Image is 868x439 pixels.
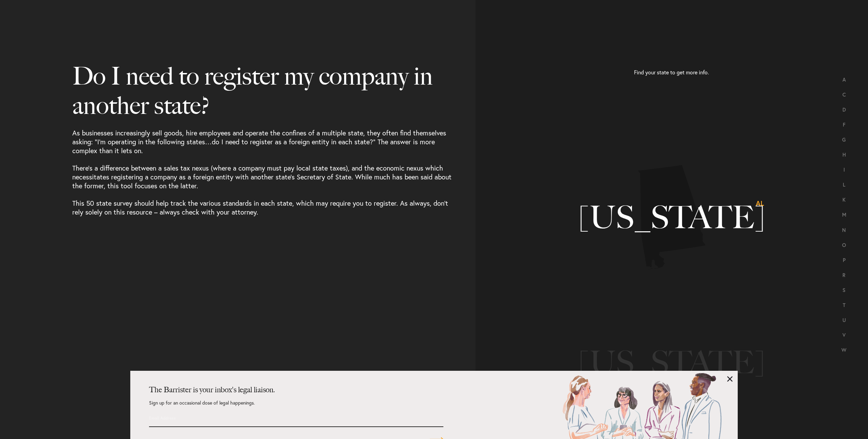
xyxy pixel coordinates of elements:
[579,202,764,233] h3: [US_STATE]
[842,196,845,203] a: K
[634,68,709,77] h2: Find your state to get more info.
[842,151,846,158] a: H
[475,145,868,290] li: 2 of 51
[843,166,845,173] a: I
[843,181,845,188] a: L
[72,120,455,155] p: As businesses increasingly sell goods, hire employees and operate the confines of a multiple stat...
[843,302,845,308] a: T
[842,211,846,218] a: M
[579,202,764,233] a: Alabama
[72,61,455,120] h1: Do I need to register my company in another state?
[842,242,846,248] a: O
[842,91,846,98] a: C
[579,347,764,378] a: Alaska
[842,136,846,143] a: G
[842,332,845,338] a: V
[842,106,846,113] a: D
[579,347,764,378] h3: [US_STATE]
[72,190,455,217] p: This 50 state survey should help track the various standards in each state, which may require you...
[756,200,764,207] span: AL
[149,412,370,424] input: Email Address
[72,155,455,190] p: There’s a difference between a sales tax nexus (where a company must pay local state taxes), and ...
[842,272,845,278] a: R
[842,226,846,233] a: N
[842,287,845,293] a: S
[842,317,846,323] a: U
[475,290,868,435] li: 3 of 51
[149,400,443,412] p: Sign up for an occasional dose of legal happenings.
[841,347,847,353] a: W
[842,76,846,83] a: A
[149,385,275,394] strong: The Barrister is your inbox's legal liaison.
[843,257,845,263] a: P
[843,121,845,128] a: F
